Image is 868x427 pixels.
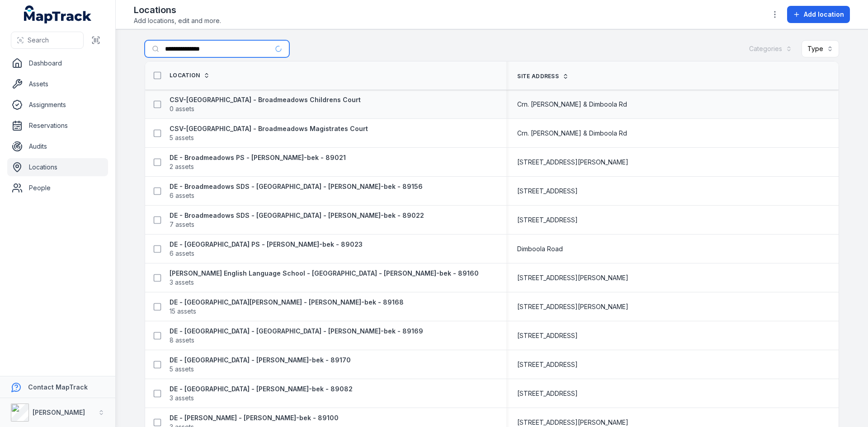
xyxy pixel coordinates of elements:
span: 5 assets [170,365,194,374]
strong: [PERSON_NAME] English Language School - [GEOGRAPHIC_DATA] - [PERSON_NAME]-bek - 89160 [170,269,479,278]
a: DE - Broadmeadows SDS - [GEOGRAPHIC_DATA] - [PERSON_NAME]-bek - 891566 assets [170,182,423,200]
span: [STREET_ADDRESS] [517,187,578,196]
span: 15 assets [170,307,196,316]
span: 7 assets [170,220,194,229]
a: [PERSON_NAME] English Language School - [GEOGRAPHIC_DATA] - [PERSON_NAME]-bek - 891603 assets [170,269,479,287]
h2: Locations [134,4,221,16]
span: [STREET_ADDRESS] [517,360,578,369]
a: DE - [GEOGRAPHIC_DATA] - [GEOGRAPHIC_DATA] - [PERSON_NAME]-bek - 891698 assets [170,327,423,345]
a: Reservations [7,117,108,135]
a: Dashboard [7,54,108,72]
a: DE - [GEOGRAPHIC_DATA] - [PERSON_NAME]-bek - 891705 assets [170,356,351,374]
strong: DE - [GEOGRAPHIC_DATA] PS - [PERSON_NAME]-bek - 89023 [170,240,363,249]
strong: CSV-[GEOGRAPHIC_DATA] - Broadmeadows Magistrates Court [170,124,368,133]
strong: DE - [GEOGRAPHIC_DATA] - [GEOGRAPHIC_DATA] - [PERSON_NAME]-bek - 89169 [170,327,423,336]
span: 0 assets [170,104,194,113]
span: [STREET_ADDRESS][PERSON_NAME] [517,273,628,282]
a: DE - [GEOGRAPHIC_DATA] - [PERSON_NAME]-bek - 890823 assets [170,385,353,403]
a: Audits [7,137,108,155]
span: 3 assets [170,278,194,287]
a: MapTrack [24,5,92,23]
a: Location [170,72,210,79]
span: [STREET_ADDRESS][PERSON_NAME] [517,158,628,167]
button: Add location [787,6,850,23]
a: Assignments [7,96,108,114]
strong: DE - Broadmeadows PS - [PERSON_NAME]-bek - 89021 [170,153,346,162]
span: 3 assets [170,394,194,403]
span: Crn. [PERSON_NAME] & Dimboola Rd [517,100,627,109]
strong: Contact MapTrack [28,383,88,391]
a: Locations [7,158,108,176]
span: 8 assets [170,336,194,345]
span: Location [170,72,200,79]
span: Crn. [PERSON_NAME] & Dimboola Rd [517,129,627,138]
span: Search [28,36,49,45]
span: [STREET_ADDRESS] [517,331,578,340]
span: 5 assets [170,133,194,142]
span: [STREET_ADDRESS][PERSON_NAME] [517,302,628,311]
a: DE - [GEOGRAPHIC_DATA][PERSON_NAME] - [PERSON_NAME]-bek - 8916815 assets [170,298,404,316]
span: Site address [517,73,559,80]
span: [STREET_ADDRESS] [517,216,578,225]
span: [STREET_ADDRESS] [517,389,578,398]
span: [STREET_ADDRESS][PERSON_NAME] [517,418,628,427]
span: Add locations, edit and more. [134,16,221,25]
a: CSV-[GEOGRAPHIC_DATA] - Broadmeadows Childrens Court0 assets [170,95,361,113]
span: 2 assets [170,162,194,171]
span: 6 assets [170,249,194,258]
strong: [PERSON_NAME] [33,408,85,416]
a: Assets [7,75,108,93]
strong: DE - [GEOGRAPHIC_DATA][PERSON_NAME] - [PERSON_NAME]-bek - 89168 [170,298,404,307]
strong: DE - Broadmeadows SDS - [GEOGRAPHIC_DATA] - [PERSON_NAME]-bek - 89022 [170,211,424,220]
button: Search [11,32,84,49]
a: People [7,179,108,197]
span: 6 assets [170,191,194,200]
span: Dimboola Road [517,244,563,253]
a: DE - Broadmeadows PS - [PERSON_NAME]-bek - 890212 assets [170,153,346,171]
a: DE - [GEOGRAPHIC_DATA] PS - [PERSON_NAME]-bek - 890236 assets [170,240,363,258]
button: Type [802,40,839,57]
strong: DE - Broadmeadows SDS - [GEOGRAPHIC_DATA] - [PERSON_NAME]-bek - 89156 [170,182,423,191]
strong: DE - [GEOGRAPHIC_DATA] - [PERSON_NAME]-bek - 89170 [170,356,351,365]
span: Add location [804,10,844,19]
a: Site address [517,73,569,80]
a: CSV-[GEOGRAPHIC_DATA] - Broadmeadows Magistrates Court5 assets [170,124,368,142]
strong: DE - [PERSON_NAME] - [PERSON_NAME]-bek - 89100 [170,413,339,422]
strong: DE - [GEOGRAPHIC_DATA] - [PERSON_NAME]-bek - 89082 [170,385,353,394]
strong: CSV-[GEOGRAPHIC_DATA] - Broadmeadows Childrens Court [170,95,361,104]
a: DE - Broadmeadows SDS - [GEOGRAPHIC_DATA] - [PERSON_NAME]-bek - 890227 assets [170,211,424,229]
